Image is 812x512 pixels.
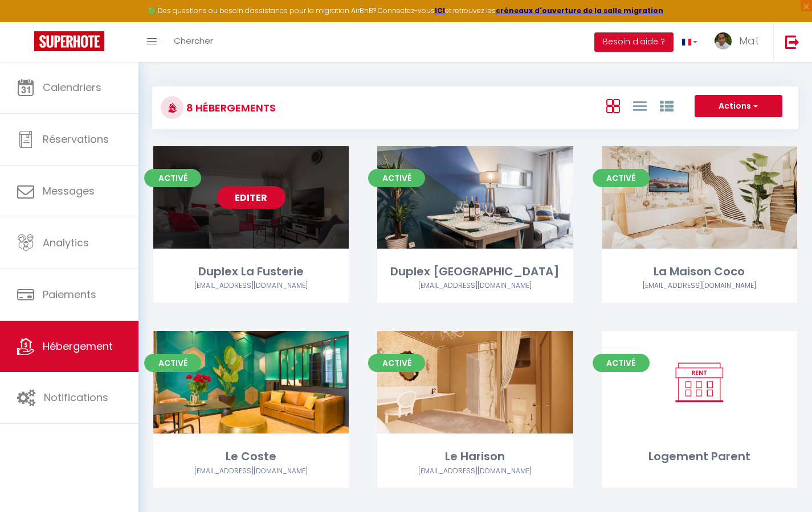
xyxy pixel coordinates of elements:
div: Airbnb [377,466,573,477]
span: Activé [144,169,201,187]
a: créneaux d'ouverture de la salle migration [496,6,663,15]
a: Editer [217,186,285,209]
button: Besoin d'aide ? [594,32,674,52]
div: Airbnb [153,280,349,291]
span: Activé [368,354,425,372]
a: ... Mat [706,22,773,62]
span: Chercher [174,35,213,47]
img: logout [785,35,799,49]
div: Airbnb [602,280,797,291]
span: Messages [43,184,95,198]
div: Airbnb [377,280,573,291]
span: Réservations [43,132,109,146]
div: La Maison Coco [602,263,797,280]
span: Paiements [43,287,96,302]
span: Activé [368,169,425,187]
a: Chercher [165,22,222,62]
div: Le Harison [377,448,573,465]
button: Ouvrir le widget de chat LiveChat [9,5,43,39]
img: Super Booking [34,31,104,51]
a: Vue par Groupe [660,96,674,115]
button: Actions [695,95,782,118]
div: Le Coste [153,448,349,465]
span: Activé [593,354,650,372]
a: ICI [435,6,445,15]
span: Notifications [44,390,108,404]
h3: 8 Hébergements [183,95,276,121]
div: Airbnb [153,466,349,477]
div: Logement Parent [602,448,797,465]
span: Mat [739,34,759,48]
div: Duplex [GEOGRAPHIC_DATA] [377,263,573,280]
span: Analytics [43,236,89,250]
span: Calendriers [43,80,101,94]
span: Activé [144,354,201,372]
span: Activé [593,169,650,187]
div: Duplex La Fusterie [153,263,349,280]
span: Hébergement [43,339,113,353]
a: Vue en Box [606,96,620,115]
img: ... [715,32,732,49]
a: Vue en Liste [633,96,647,115]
